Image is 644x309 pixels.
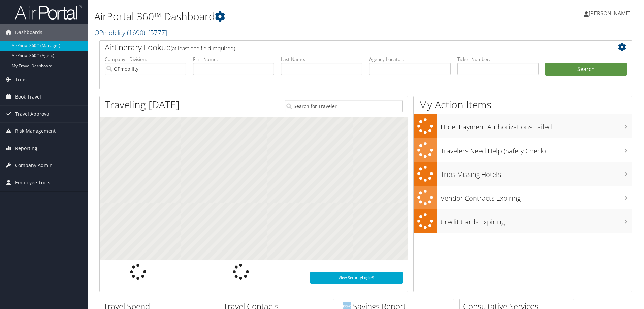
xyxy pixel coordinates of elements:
h1: Traveling [DATE] [105,98,180,112]
h3: Vendor Contracts Expiring [441,190,632,203]
span: Travel Approval [15,106,51,122]
input: Search for Traveler [285,100,403,112]
a: Travelers Need Help (Safety Check) [414,138,632,162]
a: OPmobility [94,28,167,37]
h1: My Action Items [414,98,632,112]
span: Dashboards [15,24,42,41]
span: Employee Tools [15,174,50,191]
a: Hotel Payment Authorizations Failed [414,114,632,138]
h3: Credit Cards Expiring [441,214,632,227]
a: Vendor Contracts Expiring [414,186,632,209]
label: Agency Locator: [369,56,451,63]
span: Trips [15,71,27,88]
a: [PERSON_NAME] [584,3,637,24]
label: Ticket Number: [457,56,539,63]
button: Search [545,63,627,76]
span: , [ 5777 ] [145,28,167,37]
span: Reporting [15,140,37,157]
h3: Travelers Need Help (Safety Check) [441,143,632,156]
span: Company Admin [15,157,53,174]
label: Last Name: [281,56,362,63]
label: First Name: [193,56,275,63]
h3: Trips Missing Hotels [441,166,632,179]
a: View SecurityLogic® [310,272,403,284]
img: airportal-logo.png [15,4,82,20]
h3: Hotel Payment Authorizations Failed [441,119,632,132]
label: Company - Division: [105,56,186,63]
span: (at least one field required) [171,45,235,52]
span: [PERSON_NAME] [589,10,631,17]
a: Trips Missing Hotels [414,162,632,186]
h2: Airtinerary Lookup [105,42,582,53]
h1: AirPortal 360™ Dashboard [94,9,456,24]
span: Book Travel [15,88,41,105]
span: Risk Management [15,123,56,140]
span: ( 1690 ) [127,28,145,37]
a: Credit Cards Expiring [414,209,632,233]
